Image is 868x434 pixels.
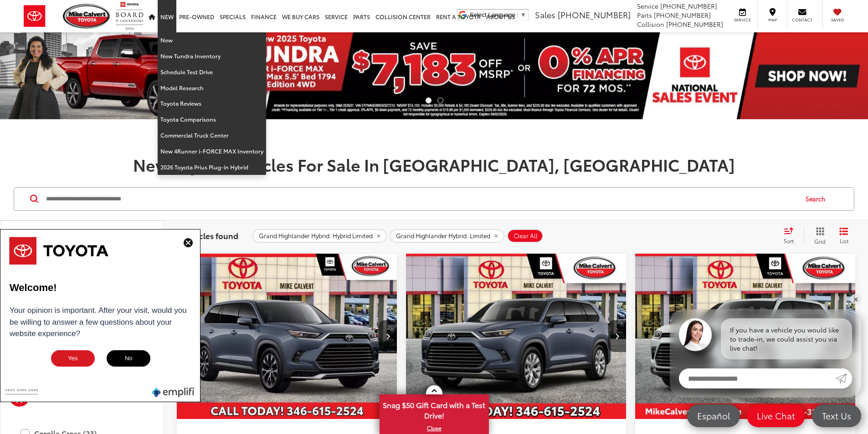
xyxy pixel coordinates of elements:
[817,410,856,421] span: Text Us
[158,80,266,96] a: Model Research
[732,17,753,23] span: Service
[518,11,518,18] span: ​
[158,96,266,112] a: Toyota Reviews
[762,17,782,23] span: Map
[693,410,734,421] span: Español
[45,188,797,210] input: Search by Make, Model, or Keyword
[654,10,711,20] span: [PHONE_NUMBER]
[666,20,723,29] span: [PHONE_NUMBER]
[176,254,398,420] img: 2025 Toyota Grand Highlander Hybrid Limited
[0,221,164,250] button: YearYear
[406,254,627,420] img: 2025 Toyota Grand Highlander Hybrid Limited AWD
[792,17,812,23] span: Contact
[814,237,826,245] span: Grid
[558,9,631,20] span: [PHONE_NUMBER]
[252,229,387,243] button: remove Grand%20Highlander%20Hybrid: Hybrid%20Limited
[396,232,490,240] span: Grand Highlander Hybrid: Limited
[158,159,266,175] a: 2026 Toyota Prius Plug-in Hybrid
[747,404,805,427] a: Live Chat
[832,227,855,245] button: List View
[259,232,373,240] span: Grand Highlander Hybrid: Hybrid Limited
[514,232,538,240] span: Clear All
[679,318,712,351] img: Agent profile photo
[406,254,627,419] div: 2025 Toyota Grand Highlander Hybrid Hybrid Limited 0
[158,48,266,64] a: New Tundra Inventory
[784,237,794,245] span: Sort
[721,318,852,359] div: If you have a vehicle you would like to trade-in, we could assist you via live chat!
[635,254,856,419] a: 2025 Toyota Grand Highlander Hybrid Limited AWD2025 Toyota Grand Highlander Hybrid Limited AWD202...
[158,143,266,159] a: New 4Runner i-FORCE MAX Inventory
[158,32,266,48] a: New
[836,368,852,388] a: Submit
[797,188,838,210] button: Search
[176,254,398,419] div: 2025 Toyota Grand Highlander Hybrid Limited 0
[608,320,626,352] button: Next image
[380,395,488,423] span: Snag $50 Gift Card with a Test Drive!
[635,254,856,419] div: 2025 Toyota Grand Highlander Hybrid Hybrid Limited 0
[752,410,800,421] span: Live Chat
[637,10,652,20] span: Parts
[637,1,658,10] span: Service
[390,229,504,243] button: remove Grand%20Highlander%20Hybrid: Limited
[507,229,543,243] button: Clear All
[63,4,111,29] img: Mike Calvert Toyota
[660,1,717,10] span: [PHONE_NUMBER]
[176,254,398,419] a: 2025 Toyota Grand Highlander Hybrid Limited2025 Toyota Grand Highlander Hybrid Limited2025 Toyota...
[687,404,740,427] a: Español
[839,237,848,245] span: List
[812,404,861,427] a: Text Us
[827,17,847,23] span: Saved
[379,320,397,352] button: Next image
[158,64,266,80] a: Schedule Test Drive
[158,128,266,143] a: Commercial Truck Center
[535,9,555,20] span: Sales
[158,112,266,128] a: Toyota Comparisons
[637,20,664,29] span: Collision
[177,230,238,241] span: 5 vehicles found
[406,254,627,419] a: 2025 Toyota Grand Highlander Hybrid Limited AWD2025 Toyota Grand Highlander Hybrid Limited AWD202...
[804,227,832,245] button: Grid View
[520,11,526,18] span: ▼
[679,368,836,388] input: Enter your message
[779,227,804,245] button: Select sort value
[635,254,856,420] img: 2025 Toyota Grand Highlander Hybrid Limited AWD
